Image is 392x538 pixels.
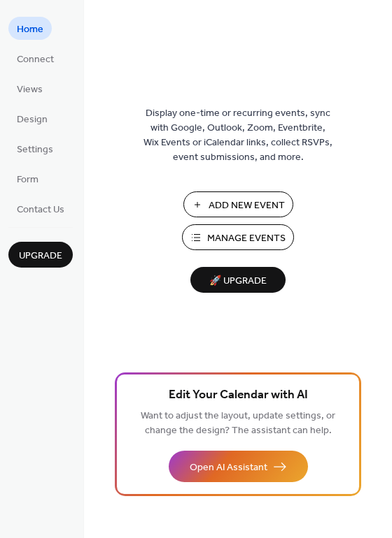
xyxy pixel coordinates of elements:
[141,407,335,440] span: Want to adjust the layout, update settings, or change the design? The assistant can help.
[8,242,73,268] button: Upgrade
[8,77,51,100] a: Views
[17,112,48,127] span: Design
[199,272,277,291] span: 🚀 Upgrade
[17,203,64,217] span: Contact Us
[17,22,43,37] span: Home
[17,52,54,67] span: Connect
[183,191,293,217] button: Add New Event
[17,143,53,157] span: Settings
[8,137,62,160] a: Settings
[143,106,332,165] span: Display one-time or recurring events, sync with Google, Outlook, Zoom, Eventbrite, Wix Events or ...
[169,386,308,405] span: Edit Your Calendar with AI
[209,198,285,213] span: Add New Event
[207,231,286,246] span: Manage Events
[169,451,308,482] button: Open AI Assistant
[8,107,56,130] a: Design
[17,173,38,187] span: Form
[190,460,267,475] span: Open AI Assistant
[190,267,286,293] button: 🚀 Upgrade
[8,47,62,70] a: Connect
[182,224,294,250] button: Manage Events
[17,82,43,97] span: Views
[8,197,73,220] a: Contact Us
[8,17,52,40] a: Home
[19,249,62,263] span: Upgrade
[8,167,47,190] a: Form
